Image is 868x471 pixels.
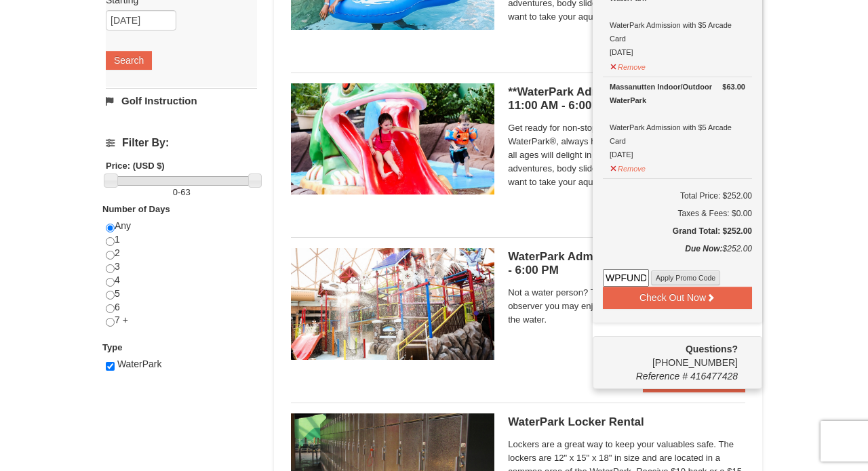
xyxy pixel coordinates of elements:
[508,121,745,189] span: Get ready for non-stop thrills at the Massanutten WaterPark®, always heated to 84° Fahrenheit. Ch...
[508,250,745,277] h5: WaterPark Admission- Observer | 11:00 AM - 6:00 PM
[291,248,494,359] img: 6619917-744-d8335919.jpg
[610,57,646,74] button: Remove
[106,51,152,70] button: Search
[291,83,494,194] img: 6619917-738-d4d758dd.jpg
[610,80,745,161] div: WaterPark Admission with $5 Arcade Card [DATE]
[106,186,257,199] label: -
[102,342,122,352] strong: Type
[508,286,745,327] span: Not a water person? Then this ticket is just for you. As an observer you may enjoy the WaterPark ...
[603,207,752,220] div: Taxes & Fees: $0.00
[106,220,257,341] div: Any 1 2 3 4 5 6 7 +
[508,85,745,112] h5: **WaterPark Admission - Under 42” Tall | 11:00 AM - 6:00 PM
[686,344,738,354] strong: Questions?
[117,359,162,369] span: WaterPark
[603,342,738,368] span: [PHONE_NUMBER]
[603,287,752,308] button: Check Out Now
[610,80,745,107] div: Massanutten Indoor/Outdoor WaterPark
[603,189,752,203] h6: Total Price: $252.00
[106,137,257,149] h4: Filter By:
[603,224,752,238] h5: Grand Total: $252.00
[106,161,165,171] strong: Price: (USD $)
[508,415,745,429] h5: WaterPark Locker Rental
[173,187,178,197] span: 0
[636,371,688,382] span: Reference #
[651,270,720,285] button: Apply Promo Code
[610,159,646,176] button: Remove
[690,371,738,382] span: 416477428
[685,244,722,253] strong: Due Now:
[722,80,745,94] strong: $63.00
[102,204,170,214] strong: Number of Days
[180,187,190,197] span: 63
[603,242,752,269] div: $252.00
[106,88,257,113] a: Golf Instruction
